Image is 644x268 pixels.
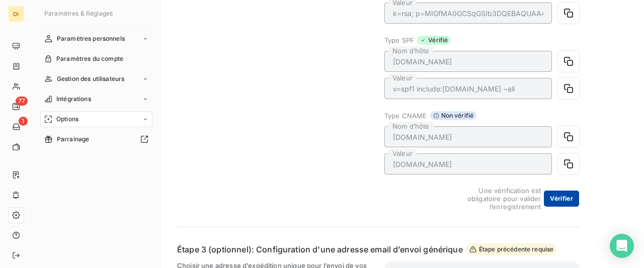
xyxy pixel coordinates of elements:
[57,34,125,43] span: Paramètres personnels
[544,191,579,207] button: Vérifier
[40,131,152,147] a: Parrainage
[57,74,125,83] span: Gestion des utilisateurs
[19,117,28,126] span: 1
[466,243,557,255] span: Étape précédente requise
[40,51,152,67] a: Paramètres du compte
[16,97,28,106] span: 77
[430,111,477,120] span: Non vérifié
[610,234,634,258] div: Open Intercom Messenger
[177,243,463,255] h6: Étape 3 (optionnel): Configuration d'une adresse email d’envoi générique
[8,6,24,22] div: DI
[417,36,451,45] span: Vérifié
[444,187,541,211] span: Une vérification est obligatoire pour valider l’enregistrement
[56,115,78,124] span: Options
[384,36,414,44] span: Type SPF
[384,126,552,147] input: placeholder
[384,51,552,72] input: placeholder
[57,135,90,144] span: Parrainage
[56,54,123,63] span: Paramètres du compte
[384,78,552,99] input: placeholder
[384,153,552,174] input: placeholder
[384,112,427,120] span: Type CNAME
[56,95,91,104] span: Intégrations
[44,10,113,17] span: Paramètres & Réglages
[384,3,552,24] input: placeholder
